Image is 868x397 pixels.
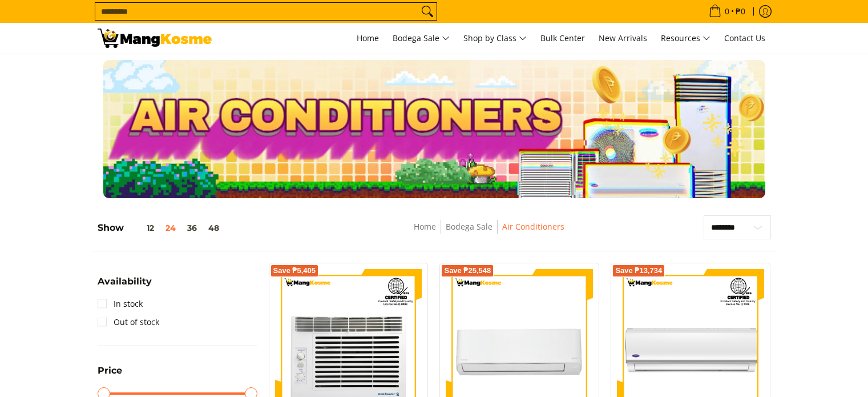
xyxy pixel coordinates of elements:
[446,221,492,232] a: Bodega Sale
[223,23,771,54] nav: Main Menu
[540,33,585,43] span: Bulk Center
[357,33,379,43] span: Home
[458,23,532,54] a: Shop by Class
[393,31,450,46] span: Bodega Sale
[705,5,749,18] span: •
[98,277,152,286] span: Availability
[593,23,653,54] a: New Arrivals
[330,220,647,246] nav: Breadcrumbs
[615,267,662,274] span: Save ₱13,734
[98,222,225,234] h5: Show
[98,295,143,313] a: In stock
[418,3,437,20] button: Search
[351,23,385,54] a: Home
[502,221,564,232] a: Air Conditioners
[160,223,181,232] button: 24
[414,221,436,232] a: Home
[98,29,212,48] img: Bodega Sale Aircon l Mang Kosme: Home Appliances Warehouse Sale
[734,7,747,15] span: ₱0
[723,7,731,15] span: 0
[718,23,771,54] a: Contact Us
[98,277,152,295] summary: Open
[203,223,225,232] button: 48
[387,23,455,54] a: Bodega Sale
[463,31,527,46] span: Shop by Class
[655,23,716,54] a: Resources
[98,313,159,331] a: Out of stock
[599,33,647,43] span: New Arrivals
[124,223,160,232] button: 12
[535,23,591,54] a: Bulk Center
[661,31,710,46] span: Resources
[444,267,491,274] span: Save ₱25,548
[273,267,316,274] span: Save ₱5,405
[181,223,203,232] button: 36
[724,33,765,43] span: Contact Us
[98,366,122,384] summary: Open
[98,366,122,375] span: Price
